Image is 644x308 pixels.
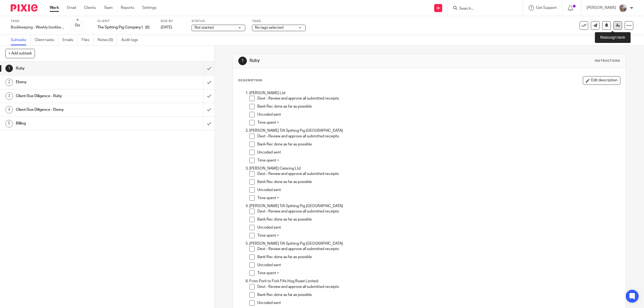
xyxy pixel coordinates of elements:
[257,120,620,125] p: Time spent =
[121,5,134,10] a: Reports
[249,278,620,284] p: From Pork to Fork Fife Hog Roast Limited
[257,292,620,298] p: Bank Rec done as far as possible
[257,225,620,230] p: Uncoded sent
[97,19,154,23] label: Client
[11,4,38,12] img: Pixie
[249,128,620,133] p: [PERSON_NAME] T/A Spitting Pig [GEOGRAPHIC_DATA]
[77,24,80,27] small: /5
[257,300,620,306] p: Uncoded sent
[257,179,620,185] p: Bank Rec done as far as possible
[257,284,620,289] p: Dext - Review and approve all submitted receipts
[257,150,620,155] p: Uncoded sent
[536,6,557,10] span: Get Support
[249,166,620,171] p: [PERSON_NAME] Catering Ltd
[257,195,620,201] p: Time spent =
[5,65,13,72] div: 1
[98,35,117,45] a: Notes (0)
[587,5,616,10] p: [PERSON_NAME]
[50,5,59,10] a: Work
[257,112,620,117] p: Uncoded sent
[192,19,245,23] label: Status
[595,59,620,63] div: Instructions
[238,78,262,83] p: Description
[161,19,185,23] label: Due by
[257,142,620,147] p: Bank Rec done as far as possible
[257,171,620,177] p: Dext - Review and approve all submitted receipts
[11,19,64,23] label: Task
[16,92,137,100] h1: Client Due Diligence - Ruby
[257,96,620,101] p: Dext - Review and approve all submitted receipts
[142,5,156,10] a: Settings
[249,90,620,96] p: [PERSON_NAME] Ltd
[257,187,620,193] p: Uncoded sent
[104,5,113,10] a: Team
[5,49,35,58] button: + Add subtask
[257,262,620,268] p: Uncoded sent
[67,5,76,10] a: Email
[195,26,214,30] span: Not started
[257,217,620,222] p: Bank Rec done as far as possible
[16,78,137,86] h1: Ebony
[5,120,13,127] div: 5
[84,5,96,10] a: Clients
[619,4,627,12] img: me.jpg
[257,270,620,276] p: Time spent =
[583,76,620,85] button: Edit description
[257,104,620,109] p: Bank Rec done as far as possible
[16,64,137,72] h1: Ruby
[459,6,507,11] input: Search
[75,22,80,28] div: 0
[35,35,58,45] a: Client tasks
[257,233,620,238] p: Time spent =
[257,158,620,163] p: Time spent =
[11,25,64,30] div: Bookkeeping - Weekly bookkeeping SP group
[250,58,441,64] h1: Ruby
[257,246,620,252] p: Dext - Review and approve all submitted receipts
[5,106,13,113] div: 4
[16,106,137,114] h1: Client Due Diligence - Ebony
[82,35,94,45] a: Files
[257,254,620,260] p: Bank Rec done as far as possible
[257,134,620,139] p: Dext - Review and approve all submitted receipts
[97,25,143,30] p: The Spitting Pig Company Ltd
[238,57,247,65] div: 1
[257,209,620,214] p: Dext - Review and approve all submitted receipts
[11,35,31,45] a: Subtasks
[5,92,13,100] div: 3
[249,241,620,246] p: [PERSON_NAME] T/A Spitting Pig [GEOGRAPHIC_DATA]
[63,35,78,45] a: Emails
[121,35,142,45] a: Audit logs
[161,25,172,29] span: [DATE]
[255,26,283,30] span: No tags selected
[16,119,137,127] h1: Billing
[252,19,306,23] label: Tags
[5,79,13,86] div: 2
[249,203,620,209] p: [PERSON_NAME] T/A Spitting Pig [GEOGRAPHIC_DATA]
